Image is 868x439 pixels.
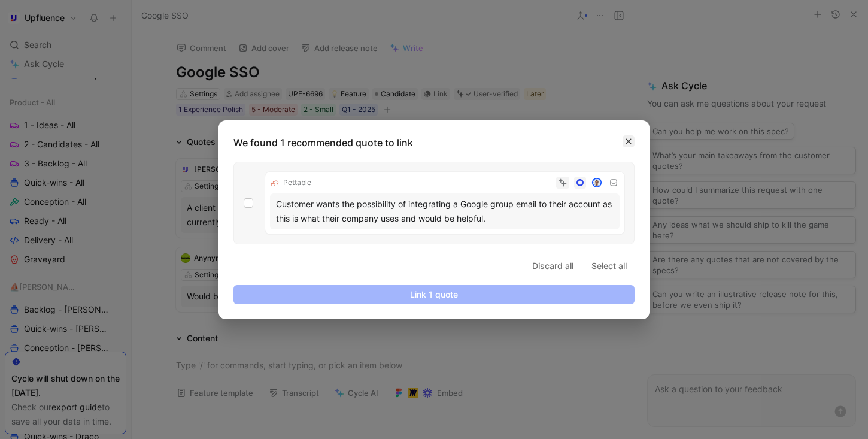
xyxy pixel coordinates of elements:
img: avatar [593,178,601,186]
img: logo [270,178,280,187]
div: Customer wants the possibility of integrating a Google group email to their account as this is wh... [276,197,614,226]
div: Pettable [283,177,311,189]
p: We found 1 recommended quote to link [233,135,642,150]
span: Select all [591,259,627,273]
button: Select all [584,256,635,275]
span: Discard all [532,259,573,273]
button: Discard all [524,256,581,275]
